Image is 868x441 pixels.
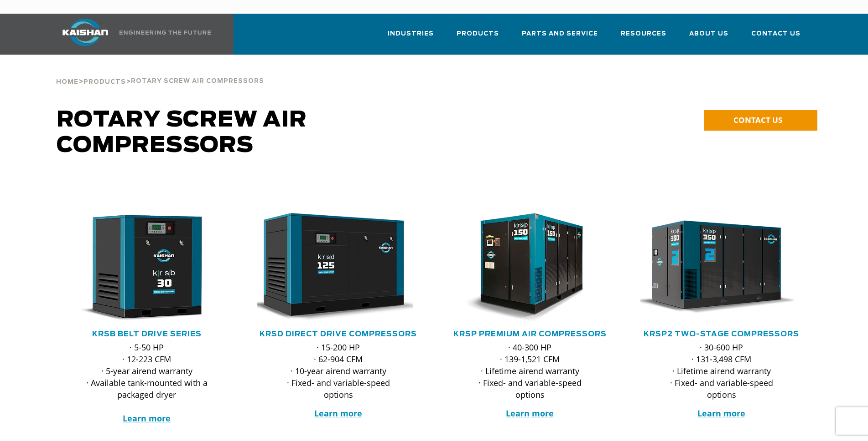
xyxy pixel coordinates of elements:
span: Rotary Screw Air Compressors [57,109,307,157]
a: Kaishan USA [51,14,213,55]
a: KRSP Premium Air Compressors [453,330,607,338]
p: · 40-300 HP · 139-1,521 CFM · Lifetime airend warranty · Fixed- and variable-speed options [467,341,593,400]
span: Parts and Service [522,29,598,39]
span: Resources [621,29,666,39]
a: Learn more [697,408,745,419]
span: CONTACT US [733,115,782,125]
a: Products [457,22,499,53]
div: krsp350 [640,213,803,322]
span: Products [457,29,499,39]
a: Resources [621,22,666,53]
p: · 15-200 HP · 62-904 CFM · 10-year airend warranty · Fixed- and variable-speed options [275,341,401,400]
div: krsb30 [66,213,228,322]
a: Home [56,77,78,86]
a: CONTACT US [704,110,817,131]
img: krsp150 [442,213,604,322]
div: > > [56,55,264,89]
p: · 30-600 HP · 131-3,498 CFM · Lifetime airend warranty · Fixed- and variable-speed options [659,341,785,400]
img: krsd125 [250,213,413,322]
a: Parts and Service [522,22,598,53]
span: Contact Us [751,29,800,39]
a: Learn more [314,408,362,419]
img: kaishan logo [51,19,120,46]
img: krsb30 [59,213,221,322]
span: Home [56,79,78,85]
p: · 5-50 HP · 12-223 CFM · 5-year airend warranty · Available tank-mounted with a packaged dryer [84,341,210,424]
div: krsd125 [257,213,420,322]
a: KRSD Direct Drive Compressors [260,330,417,338]
a: Industries [388,22,434,53]
span: About Us [689,29,728,39]
span: Products [83,79,126,85]
a: Learn more [506,408,554,419]
img: Engineering the future [120,30,211,35]
span: Industries [388,29,434,39]
a: Learn more [123,413,171,424]
span: Rotary Screw Air Compressors [131,78,264,84]
a: Contact Us [751,22,800,53]
a: KRSB Belt Drive Series [92,330,202,338]
a: About Us [689,22,728,53]
a: Products [83,77,126,86]
a: KRSP2 Two-Stage Compressors [644,330,799,338]
div: krsp150 [449,213,611,322]
img: krsp350 [634,213,796,322]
